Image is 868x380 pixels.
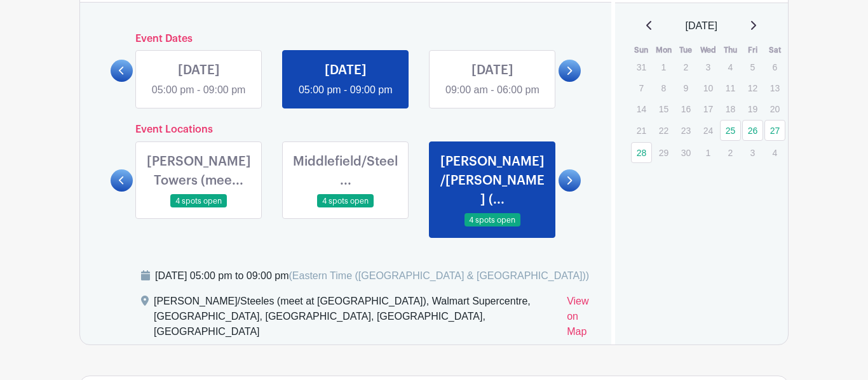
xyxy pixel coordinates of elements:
[698,143,719,162] p: 1
[675,143,696,162] p: 30
[653,44,675,56] th: Mon
[686,18,717,34] span: [DATE]
[675,57,696,77] p: 2
[719,44,742,56] th: Thu
[288,270,589,281] span: (Eastern Time ([GEOGRAPHIC_DATA] & [GEOGRAPHIC_DATA]))
[764,120,785,141] a: 27
[133,33,559,45] h6: Event Dates
[764,143,785,162] p: 4
[698,57,719,77] p: 3
[675,78,696,98] p: 9
[764,99,785,119] p: 20
[675,121,696,140] p: 23
[631,78,652,98] p: 7
[631,121,652,140] p: 21
[631,57,652,77] p: 31
[653,99,674,119] p: 15
[720,120,741,141] a: 25
[653,121,674,140] p: 22
[764,78,785,98] p: 13
[720,99,741,119] p: 18
[653,78,674,98] p: 8
[742,99,763,119] p: 19
[720,78,741,98] p: 11
[630,44,653,56] th: Sun
[698,121,719,140] p: 24
[133,124,559,136] h6: Event Locations
[675,99,696,119] p: 16
[675,44,697,56] th: Tue
[631,142,652,163] a: 28
[154,294,557,344] div: [PERSON_NAME]/Steeles (meet at [GEOGRAPHIC_DATA]), Walmart Supercentre, [GEOGRAPHIC_DATA], [GEOGR...
[631,99,652,119] p: 14
[567,294,595,344] a: View on Map
[742,44,764,56] th: Fri
[742,143,763,162] p: 3
[764,57,785,77] p: 6
[764,44,786,56] th: Sat
[720,57,741,77] p: 4
[742,78,763,98] p: 12
[653,143,674,162] p: 29
[698,78,719,98] p: 10
[742,57,763,77] p: 5
[742,120,763,141] a: 26
[155,268,589,284] div: [DATE] 05:00 pm to 09:00 pm
[653,57,674,77] p: 1
[697,44,719,56] th: Wed
[720,143,741,162] p: 2
[698,99,719,119] p: 17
